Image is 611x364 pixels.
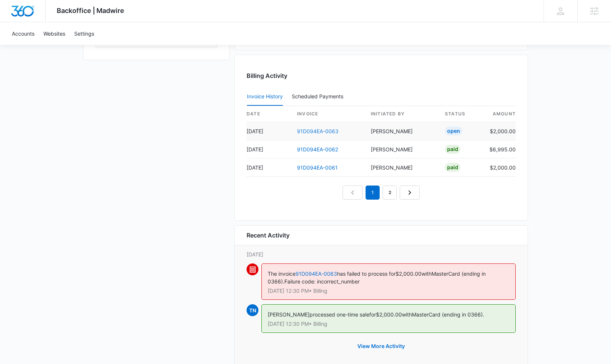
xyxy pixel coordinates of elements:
a: Accounts [7,22,39,45]
td: $2,000.00 [483,122,516,140]
span: MasterCard (ending in 0366). [412,311,484,318]
span: with [402,311,412,318]
span: [PERSON_NAME] [268,311,310,318]
span: $2,000.00 [376,311,402,318]
span: has failed to process for [337,270,396,277]
td: $2,000.00 [483,158,516,177]
th: invoice [291,106,365,122]
div: Scheduled Payments [292,94,346,99]
a: Next Page [400,186,420,200]
em: 1 [366,186,380,200]
th: date [247,106,291,122]
th: status [439,106,483,122]
th: amount [483,106,516,122]
h3: Billing Activity [247,71,516,80]
div: Paid [445,163,460,172]
td: [DATE] [247,140,291,158]
td: [DATE] [247,122,291,140]
div: Open [445,127,462,135]
button: Invoice History [247,88,283,106]
td: [DATE] [247,158,291,177]
p: [DATE] 12:30 PM • Billing [268,288,509,294]
span: for [369,311,376,318]
td: [PERSON_NAME] [365,122,439,140]
a: Websites [39,22,70,45]
p: [DATE] [247,250,516,258]
a: 91D094EA-0063 [297,128,338,134]
a: 91D094EA-0061 [297,164,338,171]
div: Paid [445,145,460,154]
a: 91D094EA-0062 [297,146,338,153]
a: Page 2 [383,186,397,200]
td: [PERSON_NAME] [365,140,439,158]
td: [PERSON_NAME] [365,158,439,177]
th: Initiated By [365,106,439,122]
span: The invoice [268,270,295,277]
h6: Recent Activity [247,231,290,240]
span: Backoffice | Madwire [57,7,124,14]
nav: Pagination [343,186,420,200]
a: 91D094EA-0063 [295,270,337,277]
span: TN [247,304,258,316]
td: $6,995.00 [483,140,516,158]
p: [DATE] 12:30 PM • Billing [268,321,509,327]
span: processed one-time sale [310,311,369,318]
a: Settings [70,22,99,45]
span: $2,000.00 [396,270,422,277]
span: with [422,270,432,277]
span: Failure code: incorrect_number [284,278,360,285]
button: View More Activity [350,337,412,355]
